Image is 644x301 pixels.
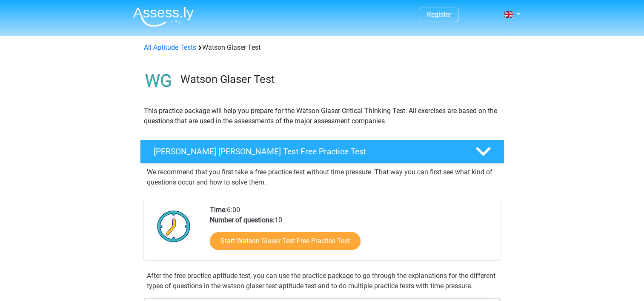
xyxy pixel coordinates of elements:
[133,7,194,27] img: Assessly
[180,73,498,86] h3: Watson Glaser Test
[144,106,501,126] p: This practice package will help you prepare for the Watson Glaser Critical Thinking Test. All exe...
[140,63,177,99] img: watson glaser test
[152,205,195,247] img: Clock
[210,232,361,250] a: Start Watson Glaser Test Free Practice Test
[147,167,498,187] p: We recommend that you first take a free practice test without time pressure. That way you can fir...
[137,140,508,164] a: [PERSON_NAME] [PERSON_NAME] Test Free Practice Test
[140,43,504,53] div: Watson Glaser Test
[210,216,275,224] b: Number of questions:
[143,271,501,291] div: After the free practice aptitude test, you can use the practice package to go through the explana...
[144,43,196,51] a: All Aptitude Tests
[203,205,500,260] div: 6:00 10
[427,11,451,19] a: Register
[210,206,227,214] b: Time:
[154,147,462,156] h4: [PERSON_NAME] [PERSON_NAME] Test Free Practice Test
